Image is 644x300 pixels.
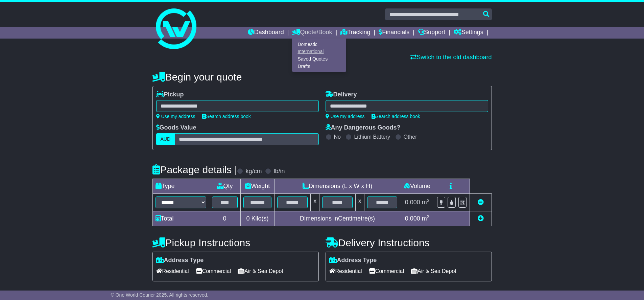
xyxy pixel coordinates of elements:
td: Dimensions in Centimetre(s) [275,211,400,226]
td: x [311,194,319,211]
span: © One World Courier 2025. All rights reserved. [111,292,209,298]
a: Use my address [156,114,195,119]
label: Address Type [329,257,377,264]
span: m [422,215,430,222]
td: Qty [209,179,240,194]
a: Drafts [292,63,346,70]
label: Pickup [156,91,184,98]
span: Commercial [369,266,404,276]
div: Quote/Book [292,39,346,72]
a: Saved Quotes [292,55,346,63]
a: Dashboard [248,27,284,39]
a: Use my address [326,114,365,119]
label: Delivery [326,91,357,98]
a: Switch to the old dashboard [410,54,492,61]
span: 0.000 [405,199,420,206]
label: No [334,134,341,140]
label: Other [404,134,417,140]
h4: Pickup Instructions [152,237,319,248]
h4: Package details | [152,164,237,175]
h4: Begin your quote [152,71,492,83]
a: Add new item [478,215,484,222]
label: Address Type [156,257,204,264]
a: Search address book [202,114,251,119]
span: Residential [156,266,189,276]
td: Volume [400,179,434,194]
a: Domestic [292,41,346,48]
sup: 3 [427,214,430,219]
span: Residential [329,266,362,276]
td: x [355,194,364,211]
a: Remove this item [478,199,484,206]
span: Air & Sea Depot [411,266,456,276]
sup: 3 [427,198,430,203]
a: Financials [379,27,409,39]
span: m [422,199,430,206]
td: Dimensions (L x W x H) [275,179,400,194]
span: Air & Sea Depot [238,266,283,276]
span: Commercial [196,266,231,276]
a: Quote/Book [292,27,332,39]
label: Goods Value [156,124,196,132]
td: Total [152,211,209,226]
h4: Delivery Instructions [326,237,492,248]
label: kg/cm [245,168,262,175]
a: Search address book [372,114,420,119]
span: 0 [246,215,249,222]
a: Support [418,27,445,39]
a: Tracking [340,27,370,39]
label: lb/in [273,168,285,175]
td: Type [152,179,209,194]
label: Lithium Battery [354,134,390,140]
label: Any Dangerous Goods? [326,124,401,132]
label: AUD [156,133,175,145]
a: International [292,48,346,55]
a: Settings [454,27,483,39]
td: 0 [209,211,240,226]
td: Kilo(s) [240,211,275,226]
td: Weight [240,179,275,194]
span: 0.000 [405,215,420,222]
